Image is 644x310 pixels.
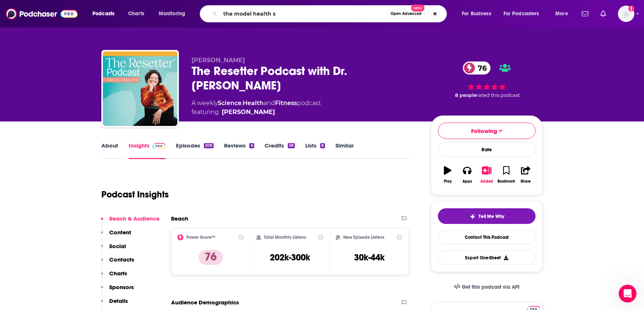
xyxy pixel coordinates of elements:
h2: Reach [171,215,188,222]
a: Fitness [275,99,297,107]
span: featuring [192,108,321,117]
button: Apps [457,161,477,188]
span: rated this podcast [477,92,520,98]
span: , [241,99,243,107]
button: Content [101,229,131,243]
p: Contacts [109,256,134,263]
a: Contact This Podcast [438,230,536,244]
span: Open Advanced [391,12,422,16]
a: Charts [123,8,149,20]
button: Open AdvancedNew [387,9,425,18]
span: Logged in as Rbaldwin [618,6,634,22]
p: Sponsors [109,284,134,291]
button: open menu [499,8,550,20]
a: Show notifications dropdown [579,7,591,20]
span: Monitoring [159,9,185,19]
span: For Podcasters [503,9,539,19]
button: Charts [101,270,127,284]
img: Podchaser - Follow, Share and Rate Podcasts [6,7,78,21]
div: Rate [438,142,536,157]
span: Podcasts [92,9,114,19]
p: Reach & Audience [109,215,160,222]
button: open menu [154,8,195,20]
h2: Power Score™ [186,235,215,240]
div: A weekly podcast [192,99,321,117]
h2: Audience Demographics [171,299,239,306]
img: The Resetter Podcast with Dr. Mindy [103,51,177,126]
span: More [555,9,568,19]
button: Added [477,161,496,188]
button: Export One-Sheet [438,250,536,265]
h1: Podcast Insights [101,189,169,200]
button: tell me why sparkleTell Me Why [438,208,536,224]
button: open menu [457,8,501,20]
button: Play [438,161,457,188]
span: New [411,4,424,12]
span: Tell Me Why [479,213,504,219]
button: Show profile menu [618,6,634,22]
a: InsightsPodchaser Pro [129,142,165,159]
img: tell me why sparkle [470,213,476,219]
div: Share [521,179,531,184]
div: 8 [320,143,325,148]
div: 76 8 peoplerated this podcast [431,57,543,103]
img: User Profile [618,6,634,22]
a: 76 [463,61,490,75]
div: Search podcasts, credits, & more... [207,5,454,22]
div: Play [444,179,452,184]
h2: New Episode Listens [343,235,384,240]
span: Following [471,127,497,135]
button: Social [101,243,126,256]
p: Social [109,243,126,250]
div: 58 [288,143,295,148]
button: open menu [550,8,577,20]
button: Following [438,123,536,139]
span: [PERSON_NAME] [192,57,245,64]
h3: 202k-300k [270,252,310,263]
div: Added [480,179,493,184]
a: Show notifications dropdown [597,7,609,20]
span: and [263,99,275,107]
span: Charts [128,9,144,19]
button: Sponsors [101,284,134,297]
span: 76 [470,61,490,75]
h2: Total Monthly Listens [264,235,306,240]
a: Similar [335,142,354,159]
button: Contacts [101,256,134,270]
button: Share [516,161,536,188]
a: Credits58 [265,142,295,159]
h3: 30k-44k [354,252,385,263]
a: Health [243,99,263,107]
a: Dr. Mindy Pelz [222,108,275,117]
div: 308 [204,143,214,148]
button: Reach & Audience [101,215,160,229]
input: Search podcasts, credits, & more... [220,8,387,20]
a: Science [218,99,241,107]
iframe: Intercom live chat [619,285,637,303]
p: Charts [109,270,127,277]
div: Apps [463,179,472,184]
a: About [101,142,118,159]
a: Lists8 [305,142,325,159]
a: Episodes308 [176,142,214,159]
div: 6 [249,143,254,148]
a: Get this podcast via API [448,278,525,296]
button: Bookmark [496,161,516,188]
span: Get this podcast via API [462,284,520,290]
p: 76 [199,250,223,265]
img: Podchaser Pro [152,143,165,149]
span: 8 people [455,92,477,98]
p: Content [109,229,131,236]
svg: Add a profile image [628,6,634,12]
a: Reviews6 [224,142,254,159]
button: open menu [87,8,124,20]
div: Bookmark [498,179,515,184]
p: Details [109,297,128,304]
span: For Business [462,9,491,19]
